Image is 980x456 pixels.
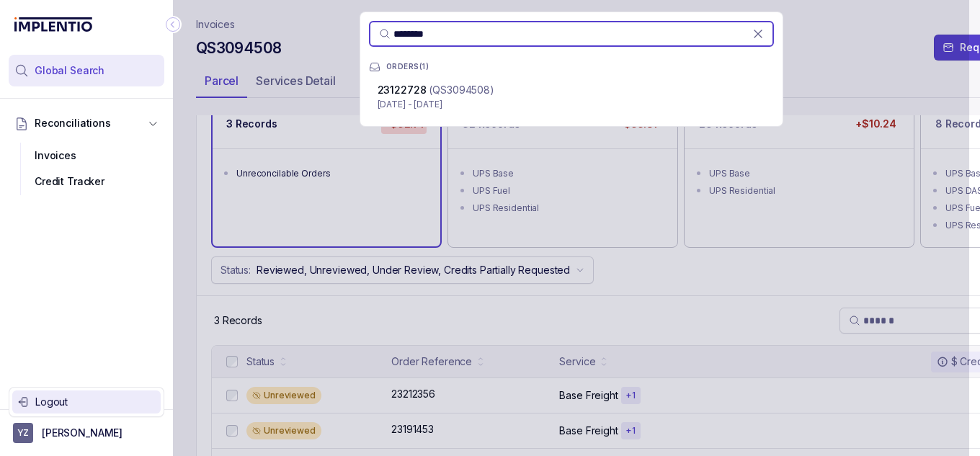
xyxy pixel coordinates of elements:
[164,16,182,33] div: Collapse Icon
[9,107,164,139] button: Reconciliations
[429,83,494,97] p: (QS3094508)
[35,395,155,409] p: Logout
[9,140,164,198] div: Reconciliations
[378,97,765,112] p: [DATE] - [DATE]
[13,423,160,443] button: User initials[PERSON_NAME]
[35,116,111,130] span: Reconciliations
[386,63,429,71] p: ORDERS ( 1 )
[20,169,153,195] div: Credit Tracker
[42,426,122,440] p: [PERSON_NAME]
[35,63,104,78] span: Global Search
[20,143,153,169] div: Invoices
[13,423,33,443] span: User initials
[378,84,427,96] span: 23122728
